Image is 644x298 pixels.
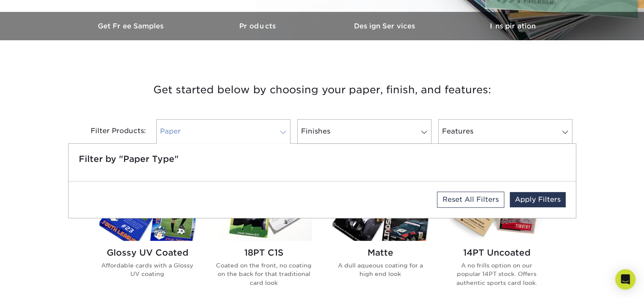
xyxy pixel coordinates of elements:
h3: Get started below by choosing your paper, finish, and features: [75,71,570,109]
a: Apply Filters [510,192,566,207]
a: Reset All Filters [437,192,504,208]
a: Inspiration [449,12,576,40]
h3: Design Services [322,22,449,30]
a: Paper [156,119,290,144]
p: Coated on the front, no coating on the back for that traditional card look [216,261,312,287]
h2: Matte [332,248,428,258]
div: Filter Products: [68,119,153,144]
h3: Get Free Samples [68,22,195,30]
a: Design Services [322,12,449,40]
p: Affordable cards with a Glossy UV coating [100,261,196,279]
a: Products [195,12,322,40]
h2: Glossy UV Coated [100,248,196,258]
div: Open Intercom Messenger [615,269,636,290]
h2: 18PT C1S [216,248,312,258]
p: A dull aqueous coating for a high end look [332,261,428,279]
h3: Products [195,22,322,30]
h5: Filter by "Paper Type" [79,154,566,164]
a: Finishes [297,119,431,144]
a: Get Free Samples [68,12,195,40]
h2: 14PT Uncoated [449,248,545,258]
h3: Inspiration [449,22,576,30]
p: A no frills option on our popular 14PT stock. Offers authentic sports card look. [449,261,545,287]
a: Features [438,119,572,144]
